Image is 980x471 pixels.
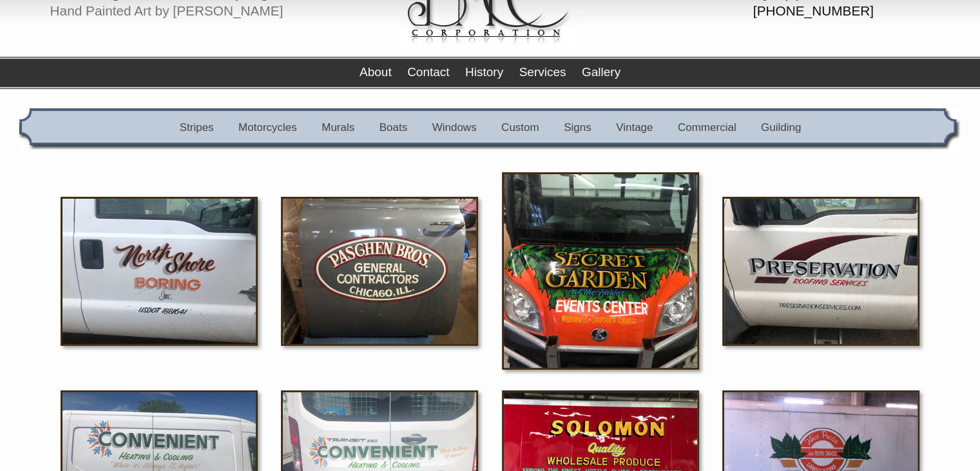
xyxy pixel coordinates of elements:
h2: Hand Painted Art by [PERSON_NAME] [10,6,323,16]
a: Guilding [761,121,801,134]
a: Boats [380,121,407,134]
a: Vintage [616,121,653,134]
img: gal_nav_left.gif [19,108,47,152]
a: About [360,65,392,79]
a: Commercial [678,121,736,134]
a: Contact [407,65,449,79]
a: Signs [564,121,591,134]
img: gal_nav_right.gif [934,108,961,152]
a: Gallery [582,65,620,79]
img: IMG_2466.jpg [722,197,919,346]
a: Custom [501,121,539,134]
a: Motorcycles [238,121,297,134]
img: IMG_4352.jpg [61,197,258,346]
a: History [465,65,503,79]
a: [PHONE_NUMBER] [753,3,874,18]
a: Services [519,65,566,79]
img: IMG_2756.jpg [502,172,699,370]
a: Stripes [180,121,214,134]
img: IMG_3366.jpg [281,197,478,346]
a: Windows [432,121,477,134]
a: Murals [322,121,354,134]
